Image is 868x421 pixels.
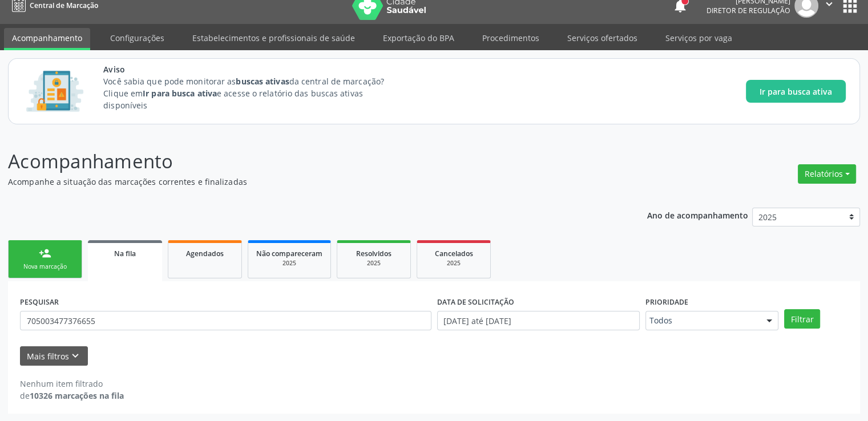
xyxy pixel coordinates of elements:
span: Central de Marcação [30,1,98,10]
button: Relatórios [798,164,856,184]
button: Mais filtroskeyboard_arrow_down [20,346,88,366]
span: Ir para busca ativa [760,86,832,98]
strong: buscas ativas [236,76,289,87]
div: 2025 [345,259,402,268]
span: Aviso [103,63,405,75]
span: Na fila [114,249,136,258]
strong: 10326 marcações na fila [30,390,124,401]
div: person_add [39,247,51,260]
p: Ano de acompanhamento [647,208,748,222]
span: Resolvidos [356,249,391,258]
div: Nenhum item filtrado [20,378,124,390]
div: Nova marcação [17,262,74,271]
a: Estabelecimentos e profissionais de saúde [184,28,363,48]
a: Acompanhamento [4,28,90,50]
input: Nome, CNS [20,311,431,330]
i: keyboard_arrow_down [69,350,82,362]
label: DATA DE SOLICITAÇÃO [437,293,514,311]
p: Acompanhamento [8,147,604,176]
a: Configurações [102,28,172,48]
span: Não compareceram [256,249,322,258]
span: Cancelados [435,249,473,258]
span: Diretor de regulação [706,6,790,15]
a: Procedimentos [474,28,547,48]
label: Prioridade [645,293,688,311]
p: Acompanhe a situação das marcações correntes e finalizadas [8,176,604,188]
input: Selecione um intervalo [437,311,640,330]
span: Todos [649,315,756,326]
a: Serviços ofertados [559,28,645,48]
button: Filtrar [784,309,820,329]
div: 2025 [256,259,322,268]
label: PESQUISAR [20,293,59,311]
div: de [20,390,124,402]
span: Agendados [186,249,224,258]
p: Você sabia que pode monitorar as da central de marcação? Clique em e acesse o relatório das busca... [103,75,405,111]
button: Ir para busca ativa [746,80,846,103]
a: Serviços por vaga [657,28,740,48]
div: 2025 [425,259,482,268]
img: Imagem de CalloutCard [22,66,87,117]
strong: Ir para busca ativa [143,88,217,99]
a: Exportação do BPA [375,28,462,48]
